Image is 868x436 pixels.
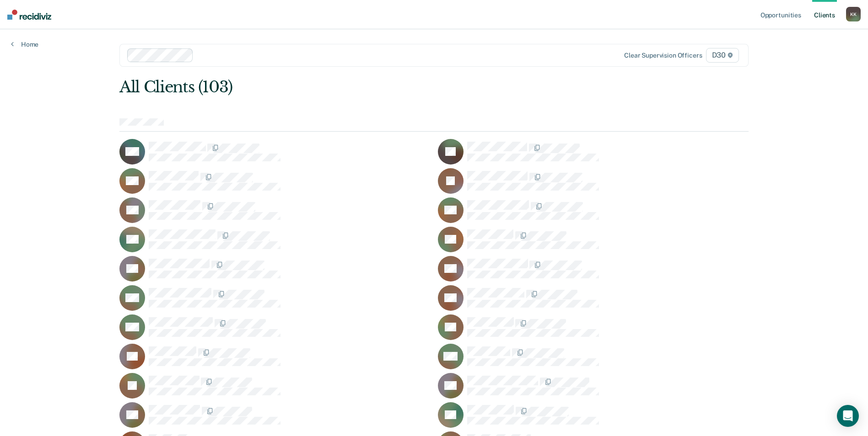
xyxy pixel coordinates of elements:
img: Recidiviz [7,10,51,20]
span: D30 [706,48,739,63]
div: All Clients (103) [119,78,623,96]
div: Open Intercom Messenger [837,405,859,427]
a: Home [11,40,38,48]
div: Clear supervision officers [624,52,702,59]
div: K K [846,7,861,21]
button: KK [846,7,861,21]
